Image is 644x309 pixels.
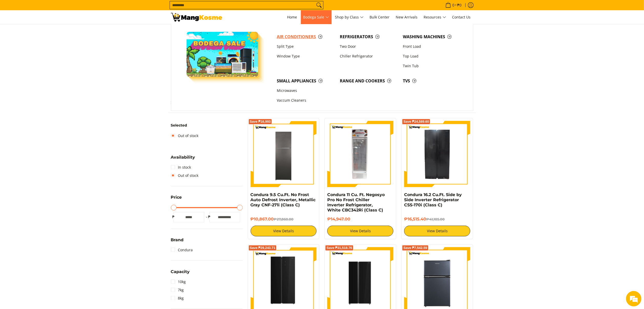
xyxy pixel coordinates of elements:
span: Save ₱7,542.59 [403,246,427,249]
span: New Arrivals [396,15,418,20]
summary: Open [171,238,184,246]
span: ₱ [171,214,176,219]
img: Bodega Sale [187,32,258,77]
span: Range and Cookers [340,78,398,84]
a: Refrigerators [337,32,400,42]
img: Condura 16.2 Cu.Ft. Side by Side Inverter Refrigerator CSS-170i (Class C) [404,121,470,187]
a: Bodega Sale [301,10,332,24]
h6: Selected [171,123,243,128]
a: Bulk Center [367,10,392,24]
a: Range and Cookers [337,76,400,86]
a: Twin Tub [400,61,463,71]
span: Home [287,15,297,20]
span: Save ₱31,518.76 [326,246,352,249]
span: 0 [452,3,455,7]
a: Out of stock [171,132,199,140]
a: View Details [404,226,470,236]
summary: Open [171,155,195,163]
a: In stock [171,163,191,171]
a: Small Appliances [274,76,337,86]
span: Resources [424,14,446,21]
img: Condura 11 Cu. Ft. Negosyo Pro No Frost Chiller Inverter Refrigerator, White CBC342Ri (Class C) [327,121,393,187]
span: Shop by Class [335,14,364,21]
del: ₱27,860.00 [274,217,294,221]
a: 10kg [171,278,186,286]
span: Availability [171,155,195,159]
a: Washing Machines [400,32,463,42]
summary: Open [171,195,182,203]
a: Condura 9.5 Cu.Ft. No Frost Auto Defrost Inverter, Metallic Gray CNF-271i (Class C) [251,192,316,207]
a: Front Load [400,42,463,51]
span: Save ₱29,243.71 [250,246,275,249]
a: Shop by Class [333,10,366,24]
a: Condura 16.2 Cu.Ft. Side by Side Inverter Refrigerator CSS-170i (Class C) [404,192,462,207]
a: View Details [251,226,317,236]
a: Condura [171,246,193,254]
span: Brand [171,238,184,242]
a: Window Type [274,51,337,61]
img: Class C Home &amp; Business Appliances: Up to 70% Off l Mang Kosme [171,13,222,22]
del: ₱41,105.00 [426,217,445,221]
button: Search [315,1,323,9]
a: Two Door [337,42,400,51]
h6: ₱16,515.40 [404,217,470,222]
span: Price [171,195,182,199]
h6: ₱10,867.00 [251,217,317,222]
nav: Main Menu [227,10,473,24]
a: Condura 11 Cu. Ft. Negosyo Pro No Frost Chiller Inverter Refrigerator, White CBC342Ri (Class C) [327,192,385,213]
span: ₱0 [457,3,463,7]
h6: ₱14,947.00 [327,217,393,222]
a: Home [285,10,300,24]
a: 8kg [171,294,184,302]
span: ₱ [207,214,212,219]
span: Air Conditioners [277,34,335,40]
a: New Arrivals [393,10,420,24]
span: TVs [403,78,461,84]
a: Resources [421,10,449,24]
span: • [444,2,463,8]
a: Contact Us [450,10,473,24]
a: Out of stock [171,171,199,180]
span: Save ₱16,993 [250,120,271,123]
span: Small Appliances [277,78,335,84]
a: View Details [327,226,393,236]
span: Bulk Center [370,15,390,20]
a: Air Conditioners [274,32,337,42]
span: Washing Machines [403,34,461,40]
a: Top Load [400,51,463,61]
a: 7kg [171,286,184,294]
a: Split Type [274,42,337,51]
span: Save ₱24,589.60 [403,120,429,123]
a: Microwaves [274,86,337,96]
span: Bodega Sale [303,14,329,21]
span: Refrigerators [340,34,398,40]
a: TVs [400,76,463,86]
summary: Open [171,270,190,278]
a: Chiller Refrigerator [337,51,400,61]
span: Contact Us [452,15,471,20]
img: Condura 9.5 Cu.Ft. No Frost Auto Defrost Inverter, Metallic Gray CNF-271i (Class C) [251,121,317,187]
a: Vaccum Cleaners [274,96,337,105]
span: Capacity [171,270,190,274]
